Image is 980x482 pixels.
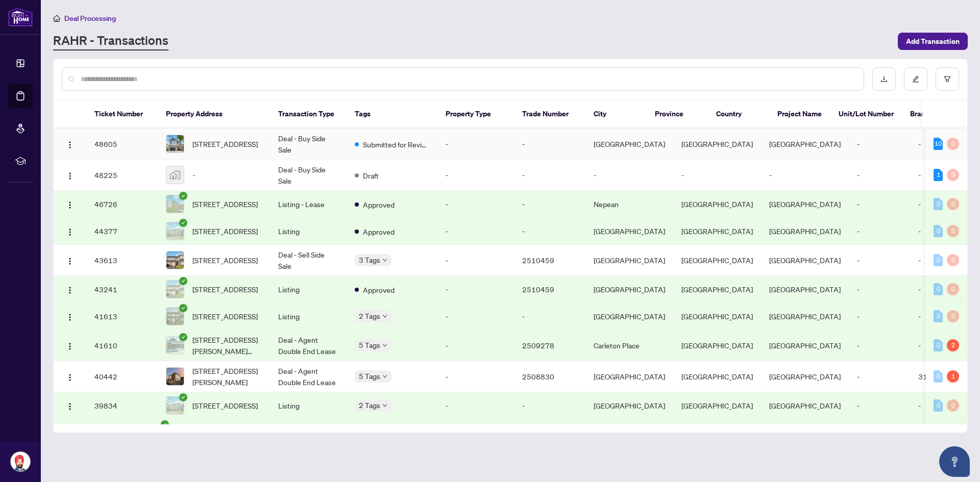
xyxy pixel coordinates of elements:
[166,368,184,385] img: thumbnail-img
[761,392,849,419] td: [GEOGRAPHIC_DATA]
[359,254,380,266] span: 3 Tags
[849,160,910,191] td: -
[514,303,585,330] td: -
[437,218,514,245] td: -
[382,374,387,379] span: down
[939,446,970,477] button: Open asap
[673,361,761,392] td: [GEOGRAPHIC_DATA]
[270,330,347,361] td: Deal - Agent Double End Lease
[947,370,959,383] div: 1
[673,129,761,160] td: [GEOGRAPHIC_DATA]
[359,370,380,382] span: 5 Tags
[86,218,158,245] td: 44377
[179,219,187,227] span: check-circle
[437,392,514,419] td: -
[585,276,673,303] td: [GEOGRAPHIC_DATA]
[934,370,943,383] div: 0
[585,303,673,330] td: [GEOGRAPHIC_DATA]
[62,368,78,385] button: Logo
[934,283,943,295] div: 0
[363,284,395,295] span: Approved
[66,201,74,209] img: Logo
[363,226,395,237] span: Approved
[585,245,673,276] td: [GEOGRAPHIC_DATA]
[849,303,910,330] td: -
[62,337,78,353] button: Logo
[161,420,169,428] span: check-circle
[514,392,585,419] td: -
[66,257,74,265] img: Logo
[86,245,158,276] td: 43613
[270,129,347,160] td: Deal - Buy Side Sale
[514,160,585,191] td: -
[585,129,673,160] td: [GEOGRAPHIC_DATA]
[761,245,849,276] td: [GEOGRAPHIC_DATA]
[947,169,959,181] div: 0
[673,245,761,276] td: [GEOGRAPHIC_DATA]
[166,135,184,153] img: thumbnail-img
[904,67,927,91] button: edit
[86,276,158,303] td: 43241
[673,276,761,303] td: [GEOGRAPHIC_DATA]
[906,33,960,49] span: Add Transaction
[673,218,761,245] td: [GEOGRAPHIC_DATA]
[382,403,387,408] span: down
[437,330,514,361] td: -
[11,452,30,471] img: Profile Icon
[179,333,187,341] span: check-circle
[62,136,78,152] button: Logo
[585,160,673,191] td: -
[514,276,585,303] td: 2510459
[902,100,978,129] th: Branch
[166,337,184,354] img: thumbnail-img
[270,160,347,191] td: Deal - Buy Side Sale
[849,245,910,276] td: -
[912,75,919,83] span: edit
[86,129,158,160] td: 48605
[166,222,184,240] img: thumbnail-img
[761,191,849,218] td: [GEOGRAPHIC_DATA]
[761,276,849,303] td: [GEOGRAPHIC_DATA]
[880,75,888,83] span: download
[769,100,830,129] th: Project Name
[166,281,184,298] img: thumbnail-img
[192,284,258,295] span: [STREET_ADDRESS]
[437,361,514,392] td: -
[947,138,959,150] div: 0
[382,314,387,319] span: down
[934,399,943,412] div: 0
[270,361,347,392] td: Deal - Agent Double End Lease
[270,218,347,245] td: Listing
[86,100,158,129] th: Ticket Number
[86,330,158,361] td: 41610
[158,100,270,129] th: Property Address
[62,281,78,297] button: Logo
[62,308,78,324] button: Logo
[673,160,761,191] td: -
[62,223,78,239] button: Logo
[585,392,673,419] td: [GEOGRAPHIC_DATA]
[86,392,158,419] td: 39834
[514,361,585,392] td: 2508830
[761,361,849,392] td: [GEOGRAPHIC_DATA]
[192,169,195,181] span: -
[585,330,673,361] td: Carleton Place
[166,308,184,325] img: thumbnail-img
[673,330,761,361] td: [GEOGRAPHIC_DATA]
[514,100,585,129] th: Trade Number
[86,303,158,330] td: 41613
[849,218,910,245] td: -
[66,172,74,180] img: Logo
[363,199,395,210] span: Approved
[192,400,258,411] span: [STREET_ADDRESS]
[849,191,910,218] td: -
[585,100,647,129] th: City
[270,191,347,218] td: Listing - Lease
[66,313,74,321] img: Logo
[514,191,585,218] td: -
[947,254,959,266] div: 0
[934,138,943,150] div: 10
[62,167,78,183] button: Logo
[437,129,514,160] td: -
[347,100,437,129] th: Tags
